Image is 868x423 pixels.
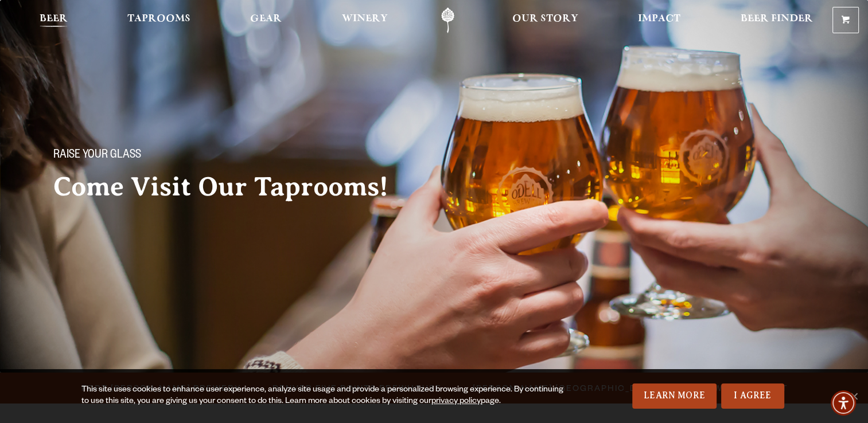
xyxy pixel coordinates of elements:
a: Winery [334,7,395,33]
h2: Come Visit Our Taprooms! [53,173,411,201]
a: Our Story [505,7,586,33]
span: Beer Finder [740,14,812,23]
a: Taprooms [120,7,198,33]
a: Impact [630,7,688,33]
div: This site uses cookies to enhance user experience, analyze site usage and provide a personalized ... [81,385,568,408]
a: Beer Finder [733,7,820,33]
a: Odell Home [426,7,469,33]
span: Taprooms [127,14,190,23]
span: Raise your glass [53,148,141,163]
div: Accessibility Menu [831,390,856,416]
span: Beer [40,14,68,23]
span: Gear [250,14,282,23]
a: Beer [32,7,75,33]
span: Impact [638,14,680,23]
span: Winery [342,14,388,23]
a: Learn More [632,383,717,409]
a: Gear [243,7,289,33]
a: I Agree [721,383,784,409]
span: Our Story [512,14,578,23]
a: privacy policy [431,397,481,406]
